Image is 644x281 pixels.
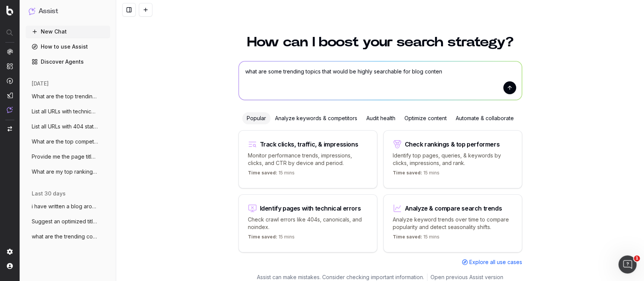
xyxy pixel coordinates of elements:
[26,121,110,133] button: List all URLs with 404 status code from
[430,273,503,281] a: Open previous Assist version
[7,78,13,84] img: Activation
[32,93,98,100] span: What are the top trending topics for run
[7,63,13,69] img: Intelligence
[248,152,368,167] p: Monitor performance trends, impressions, clicks, and CTR by device and period.
[26,90,110,102] button: What are the top trending topics for run
[362,112,400,124] div: Audit health
[26,151,110,163] button: Provide me the page title and a table of
[7,263,13,269] img: My account
[26,136,110,148] button: What are the top competitors ranking for
[7,49,13,55] img: Analytics
[32,190,66,197] span: last 30 days
[32,233,98,240] span: what are the trending content topics aro
[32,80,49,87] span: [DATE]
[242,112,271,124] div: Popular
[26,56,110,68] a: Discover Agents
[393,170,440,179] p: 15 mins
[248,216,368,231] p: Check crawl errors like 404s, canonicals, and noindex.
[29,6,107,17] button: Assist
[405,141,500,147] div: Check rankings & top performers
[38,6,58,17] h1: Assist
[248,170,277,176] span: Time saved:
[32,108,98,115] span: List all URLs with technical errors
[26,26,110,38] button: New Chat
[26,41,110,53] a: How to use Assist
[26,231,110,243] button: what are the trending content topics aro
[393,216,513,231] p: Analyze keyword trends over time to compare popularity and detect seasonality shifts.
[451,112,518,124] div: Automate & collaborate
[239,61,522,100] textarea: what are some trending topics that would be highly searchable for blog conten
[248,234,277,240] span: Time saved:
[393,234,440,243] p: 15 mins
[32,168,98,176] span: What are my top ranking pages?
[32,218,98,225] span: Suggest an optimized title and descripti
[393,234,422,240] span: Time saved:
[393,152,513,167] p: Identify top pages, queries, & keywords by clicks, impressions, and rank.
[462,258,522,266] a: Explore all use cases
[248,234,295,243] p: 15 mins
[634,255,640,261] span: 1
[29,8,35,15] img: Assist
[618,255,636,273] iframe: Intercom live chat
[271,112,362,124] div: Analyze keywords & competitors
[469,258,522,266] span: Explore all use cases
[238,35,522,49] h1: How can I boost your search strategy?
[400,112,451,124] div: Optimize content
[26,200,110,212] button: i have written a blog around what to wea
[32,123,98,130] span: List all URLs with 404 status code from
[7,92,13,98] img: Studio
[257,273,424,281] p: Assist can make mistakes. Consider checking important information.
[7,249,13,255] img: Setting
[248,170,295,179] p: 15 mins
[32,203,98,210] span: i have written a blog around what to wea
[393,170,422,176] span: Time saved:
[8,126,12,131] img: Switch project
[26,215,110,228] button: Suggest an optimized title and descripti
[32,138,98,145] span: What are the top competitors ranking for
[260,141,358,147] div: Track clicks, traffic, & impressions
[26,105,110,118] button: List all URLs with technical errors
[405,205,502,211] div: Analyze & compare search trends
[26,166,110,178] button: What are my top ranking pages?
[7,107,13,113] img: Assist
[260,205,361,211] div: Identify pages with technical errors
[6,6,13,15] img: Botify logo
[32,153,98,160] span: Provide me the page title and a table of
